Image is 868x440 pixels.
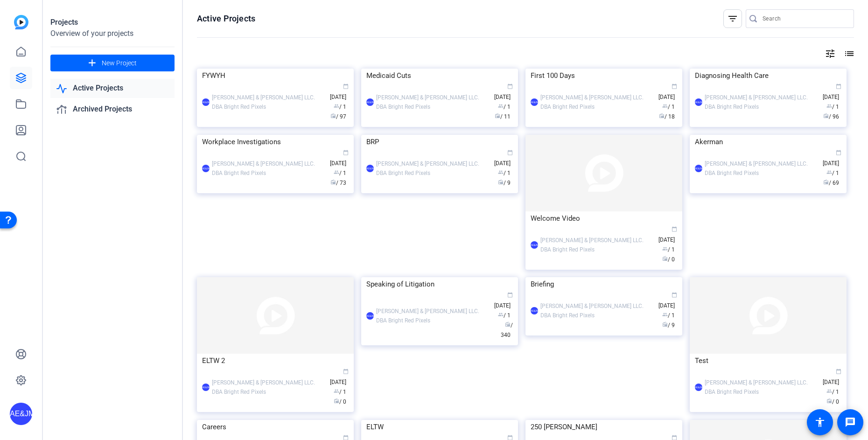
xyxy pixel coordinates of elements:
span: / 9 [662,322,675,328]
div: [PERSON_NAME] & [PERSON_NAME] LLC. DBA Bright Red Pixels [540,236,654,254]
span: / 1 [498,170,511,176]
div: Workplace Investigations [202,135,349,149]
div: [PERSON_NAME] & [PERSON_NAME] LLC. DBA Bright Red Pixels [540,93,654,112]
span: group [826,103,832,109]
span: radio [498,179,504,185]
span: group [662,103,668,109]
span: group [826,388,832,394]
div: [PERSON_NAME] & [PERSON_NAME] LLC. DBA Bright Red Pixels [376,159,490,178]
span: calendar_today [507,150,513,155]
mat-icon: accessibility [814,417,826,428]
div: AE&JMLDBRP [531,241,538,249]
span: radio [505,321,511,327]
div: Briefing [531,277,677,291]
a: Active Projects [50,79,175,98]
div: [PERSON_NAME] & [PERSON_NAME] LLC. DBA Bright Red Pixels [705,159,818,178]
span: radio [826,398,832,404]
div: FYWYH [202,69,349,83]
div: AE&JMLDBRP [695,165,702,172]
div: AE&JMLDBRP [695,98,702,106]
div: [PERSON_NAME] & [PERSON_NAME] LLC. DBA Bright Red Pixels [212,159,325,178]
span: group [498,312,504,317]
span: / 96 [823,113,839,120]
span: group [826,169,832,175]
span: / 73 [330,180,346,186]
span: calendar_today [343,150,349,155]
span: calendar_today [343,369,349,374]
mat-icon: message [845,417,856,428]
span: radio [330,179,336,185]
span: group [334,388,339,394]
div: Overview of your projects [50,28,175,39]
span: / 1 [662,104,675,110]
span: / 1 [498,104,511,110]
div: AE&JMLDBRP [531,98,538,106]
div: AE&JMLDBRP [695,384,702,391]
span: / 340 [501,322,513,338]
div: Medicaid Cuts [366,69,513,83]
div: Careers [202,420,349,434]
h1: Active Projects [197,13,255,24]
span: / 69 [823,180,839,186]
span: [DATE] [330,150,349,167]
div: [PERSON_NAME] & [PERSON_NAME] LLC. DBA Bright Red Pixels [212,93,325,112]
span: / 1 [498,312,511,319]
div: [PERSON_NAME] & [PERSON_NAME] LLC. DBA Bright Red Pixels [212,378,325,397]
div: [PERSON_NAME] & [PERSON_NAME] LLC. DBA Bright Red Pixels [376,93,490,112]
span: group [662,246,668,251]
div: AE&JMLDBRP [366,312,374,320]
span: radio [823,179,829,185]
div: Welcome Video [531,211,677,225]
span: calendar_today [507,292,513,298]
div: AE&JMLDBRP [531,307,538,314]
div: AE&JMLDBRP [202,384,210,391]
span: radio [662,321,668,327]
span: group [334,103,339,109]
span: calendar_today [836,369,841,374]
span: radio [334,398,339,404]
span: calendar_today [507,84,513,89]
span: radio [495,113,500,119]
div: AE&JMLDBRP [10,403,32,425]
span: / 11 [495,113,511,120]
span: / 1 [826,104,839,110]
span: calendar_today [836,84,841,89]
span: [DATE] [658,227,677,243]
span: / 0 [826,398,839,405]
div: ELTW [366,420,513,434]
mat-icon: tune [825,48,836,59]
span: radio [330,113,336,119]
span: radio [823,113,829,119]
img: blue-gradient.svg [14,15,28,29]
div: AE&JMLDBRP [202,98,210,106]
span: [DATE] [494,150,513,167]
span: / 1 [334,170,346,176]
span: / 1 [662,246,675,253]
span: calendar_today [836,150,841,155]
span: calendar_today [343,84,349,89]
span: group [662,312,668,317]
mat-icon: list [843,48,854,59]
div: [PERSON_NAME] & [PERSON_NAME] LLC. DBA Bright Red Pixels [705,378,818,397]
div: Speaking of Litigation [366,277,513,291]
div: Test [695,354,841,368]
div: ELTW 2 [202,354,349,368]
span: [DATE] [823,150,841,167]
span: radio [659,113,665,119]
span: calendar_today [672,226,677,232]
div: First 100 Days [531,69,677,83]
a: Archived Projects [50,100,175,119]
mat-icon: filter_list [727,13,738,24]
span: / 1 [826,389,839,395]
div: AE&JMLDBRP [366,165,374,172]
div: BRP [366,135,513,149]
span: / 1 [826,170,839,176]
div: [PERSON_NAME] & [PERSON_NAME] LLC. DBA Bright Red Pixels [705,93,818,112]
span: / 1 [662,312,675,319]
span: / 18 [659,113,675,120]
span: calendar_today [672,84,677,89]
span: group [334,169,339,175]
div: [PERSON_NAME] & [PERSON_NAME] LLC. DBA Bright Red Pixels [540,301,654,320]
span: / 9 [498,180,511,186]
span: New Project [102,58,137,68]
